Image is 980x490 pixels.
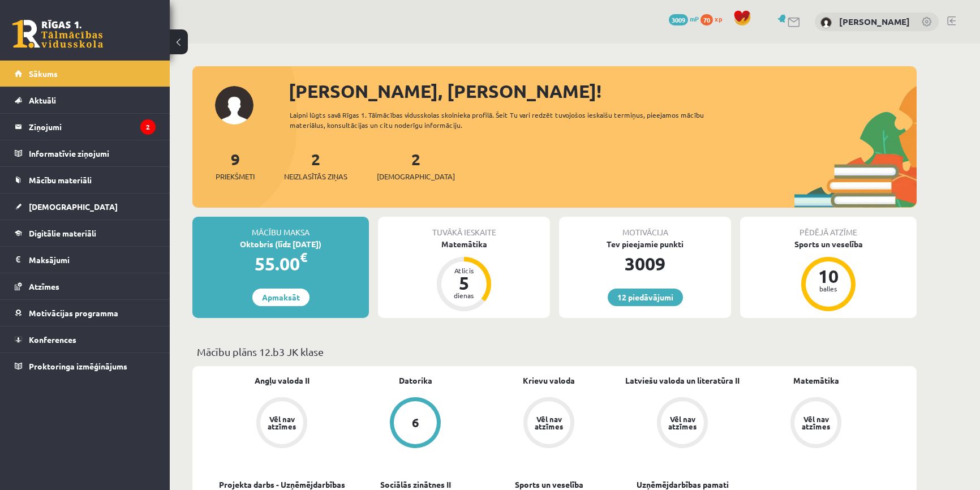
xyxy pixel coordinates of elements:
[715,14,722,23] span: xp
[197,344,912,359] p: Mācību plāns 12.b3 JK klase
[608,289,683,306] a: 12 piedāvājumi
[266,415,298,430] div: Vēl nav atzīmes
[700,14,728,23] a: 70 xp
[15,353,156,379] a: Proktoringa izmēģinājums
[669,14,688,25] span: 3009
[216,171,255,182] span: Priekšmeti
[15,220,156,246] a: Digitālie materiāli
[29,95,56,105] span: Aktuāli
[811,285,845,292] div: balles
[15,167,156,193] a: Mācību materiāli
[378,217,550,238] div: Tuvākā ieskaite
[15,273,156,299] a: Atzīmes
[482,397,616,450] a: Vēl nav atzīmes
[192,217,369,238] div: Mācību maksa
[29,201,118,212] span: [DEMOGRAPHIC_DATA]
[29,281,59,291] span: Atzīmes
[29,68,58,79] span: Sākums
[377,171,455,182] span: [DEMOGRAPHIC_DATA]
[290,110,724,130] div: Laipni lūgts savā Rīgas 1. Tālmācības vidusskolas skolnieka profilā. Šeit Tu vari redzēt tuvojošo...
[690,14,699,23] span: mP
[15,87,156,113] a: Aktuāli
[215,397,349,450] a: Vēl nav atzīmes
[216,149,255,182] a: 9Priekšmeti
[349,397,482,450] a: 6
[15,194,156,220] a: [DEMOGRAPHIC_DATA]
[15,326,156,353] a: Konferences
[740,217,917,238] div: Pēdējā atzīme
[15,140,156,166] a: Informatīvie ziņojumi
[15,61,156,87] a: Sākums
[284,149,347,182] a: 2Neizlasītās ziņas
[12,20,103,48] a: Rīgas 1. Tālmācības vidusskola
[378,238,550,250] div: Matemātika
[255,375,310,386] a: Angļu valoda II
[29,114,156,140] legend: Ziņojumi
[29,228,96,238] span: Digitālie materiāli
[29,140,156,166] legend: Informatīvie ziņojumi
[667,415,698,430] div: Vēl nav atzīmes
[15,114,156,140] a: Ziņojumi2
[820,17,832,28] img: Roberts Šmelds
[669,14,699,23] a: 3009 mP
[15,247,156,273] a: Maksājumi
[29,361,127,371] span: Proktoringa izmēģinājums
[447,292,481,299] div: dienas
[447,274,481,292] div: 5
[140,119,156,135] i: 2
[300,249,307,265] span: €
[559,217,731,238] div: Motivācija
[252,289,310,306] a: Apmaksāt
[800,415,832,430] div: Vēl nav atzīmes
[29,334,76,345] span: Konferences
[284,171,347,182] span: Neizlasītās ziņas
[399,375,432,386] a: Datorika
[447,267,481,274] div: Atlicis
[192,238,369,250] div: Oktobris (līdz [DATE])
[839,16,910,27] a: [PERSON_NAME]
[378,238,550,313] a: Matemātika Atlicis 5 dienas
[811,267,845,285] div: 10
[377,149,455,182] a: 2[DEMOGRAPHIC_DATA]
[616,397,749,450] a: Vēl nav atzīmes
[29,175,92,185] span: Mācību materiāli
[559,250,731,277] div: 3009
[625,375,740,386] a: Latviešu valoda un literatūra II
[15,300,156,326] a: Motivācijas programma
[523,375,575,386] a: Krievu valoda
[533,415,565,430] div: Vēl nav atzīmes
[412,416,419,429] div: 6
[793,375,839,386] a: Matemātika
[559,238,731,250] div: Tev pieejamie punkti
[749,397,883,450] a: Vēl nav atzīmes
[29,308,118,318] span: Motivācijas programma
[192,250,369,277] div: 55.00
[29,247,156,273] legend: Maksājumi
[289,78,917,105] div: [PERSON_NAME], [PERSON_NAME]!
[740,238,917,313] a: Sports un veselība 10 balles
[740,238,917,250] div: Sports un veselība
[700,14,713,25] span: 70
